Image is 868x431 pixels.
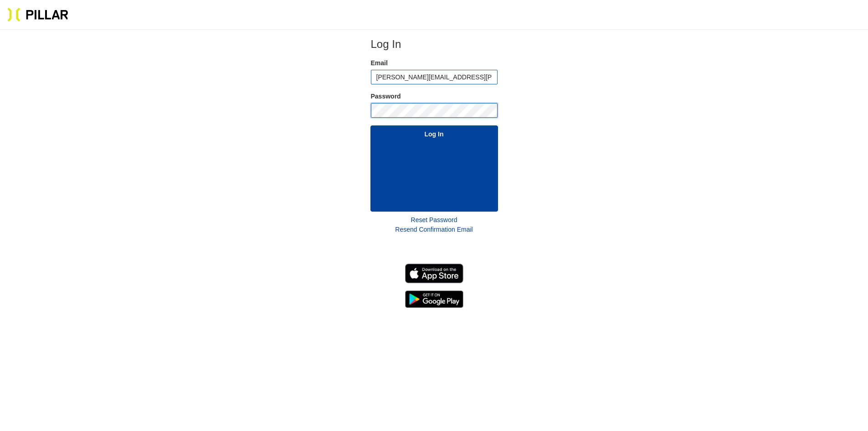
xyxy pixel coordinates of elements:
a: Resend Confirmation Email [395,226,473,233]
a: Reset Password [411,216,457,223]
label: Email [371,58,498,68]
img: Download on the App Store [405,264,463,283]
button: Log In [370,125,498,212]
label: Password [371,92,498,101]
h2: Log In [371,37,498,51]
img: Get it on Google Play [405,291,463,308]
img: Pillar Technologies [7,7,68,22]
